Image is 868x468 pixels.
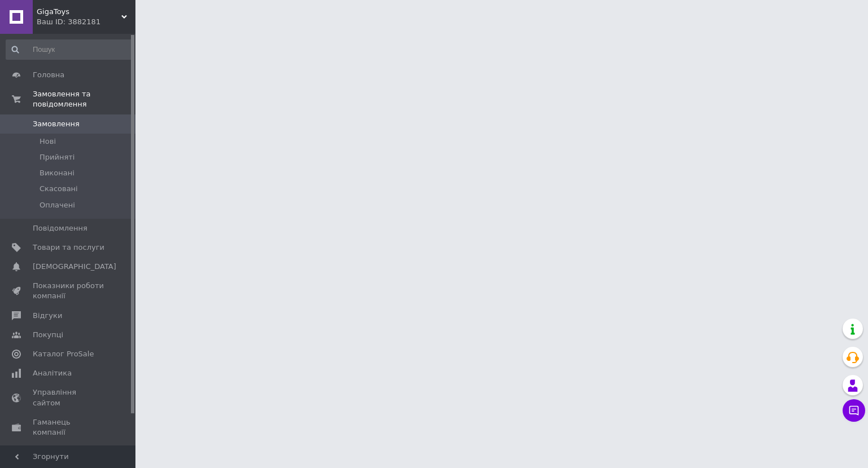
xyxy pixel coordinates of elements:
span: Прийняті [40,152,74,162]
span: Товари та послуги [33,242,104,253]
span: Відгуки [33,311,62,321]
span: Виконані [40,168,74,178]
span: Гаманець компанії [33,417,104,438]
span: Управління сайтом [33,387,104,408]
span: Покупці [33,330,63,340]
span: Аналітика [33,368,72,378]
span: Каталог ProSale [33,349,94,359]
span: Повідомлення [33,223,87,233]
span: Скасовані [40,184,78,194]
span: Нові [40,136,56,147]
input: Пошук [6,39,133,60]
span: Замовлення [33,119,80,129]
button: Чат з покупцем [843,399,865,422]
div: Ваш ID: 3882181 [37,17,135,27]
span: GigaToys [37,7,121,17]
span: Замовлення та повідомлення [33,89,135,109]
span: Головна [33,70,64,80]
span: Показники роботи компанії [33,281,104,301]
span: [DEMOGRAPHIC_DATA] [33,262,116,272]
span: Оплачені [40,200,75,210]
